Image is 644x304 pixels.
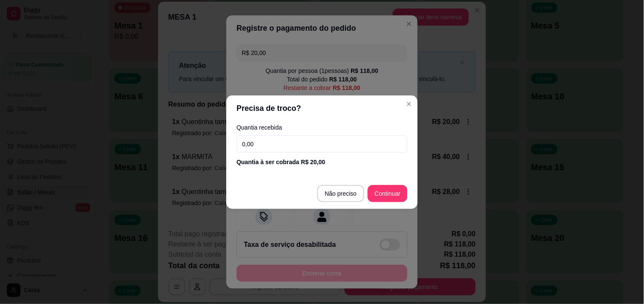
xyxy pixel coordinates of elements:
[402,97,416,111] button: Close
[226,96,418,121] header: Precisa de troco?
[237,124,407,130] label: Quantia recebida
[237,158,407,166] div: Quantia à ser cobrada R$ 20,00
[368,185,407,202] button: Continuar
[317,185,365,202] button: Não preciso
